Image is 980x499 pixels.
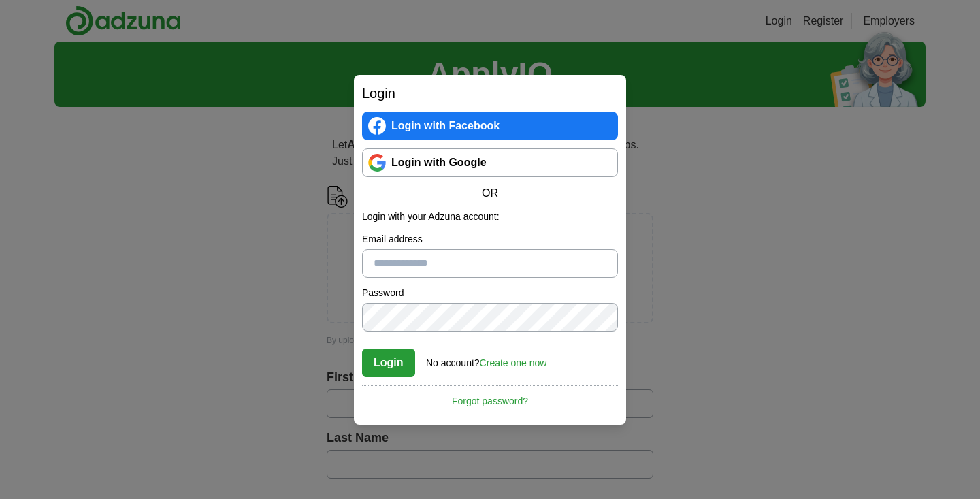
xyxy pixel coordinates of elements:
a: Forgot password? [362,385,618,408]
h2: Login [362,83,618,103]
p: Login with your Adzuna account: [362,210,618,224]
label: Password [362,286,618,300]
a: Create one now [480,357,547,368]
a: Login with Facebook [362,112,618,140]
a: Login with Google [362,148,618,177]
button: Login [362,349,415,377]
span: OR [474,185,506,202]
div: No account? [426,348,546,370]
label: Email address [362,232,618,246]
